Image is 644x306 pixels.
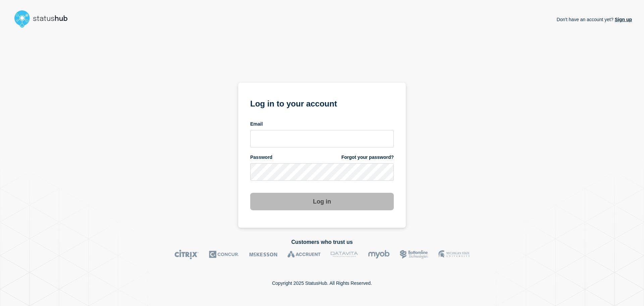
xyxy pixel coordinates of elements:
[209,250,239,259] img: Concur logo
[331,250,358,259] img: DataVita logo
[250,193,394,210] button: Log in
[438,250,470,259] img: MSU logo
[272,280,372,286] p: Copyright 2025 StatusHub. All Rights Reserved.
[250,121,263,127] span: Email
[250,163,394,181] input: password input
[556,11,632,28] p: Don't have an account yet?
[249,250,277,259] img: McKesson logo
[250,154,272,161] span: Password
[287,250,321,259] img: Accruent logo
[341,154,394,161] a: Forgot your password?
[613,17,632,22] a: Sign up
[174,250,199,259] img: Citrix logo
[12,8,76,30] img: StatusHub logo
[250,97,394,109] h1: Log in to your account
[400,250,428,259] img: Bottomline logo
[250,130,394,147] input: email input
[12,239,632,245] h2: Customers who trust us
[368,250,390,259] img: myob logo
